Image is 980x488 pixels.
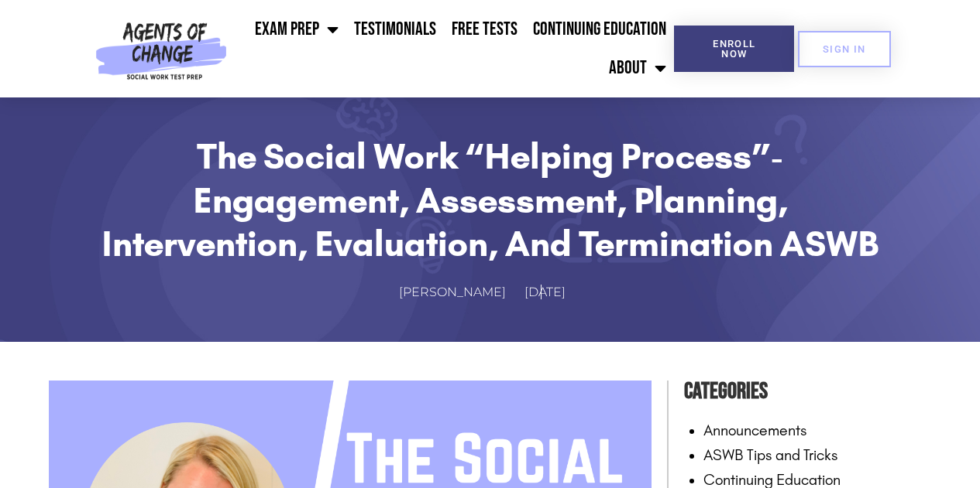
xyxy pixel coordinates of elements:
span: [PERSON_NAME] [399,282,506,304]
a: ASWB Tips and Tricks [703,445,838,464]
span: SIGN IN [823,44,866,54]
a: Testimonials [346,10,444,49]
nav: Menu [233,10,674,87]
a: Enroll Now [674,26,794,72]
h1: The Social Work “Helping Process”- Engagement, Assessment, Planning, Intervention, Evaluation, an... [88,135,893,265]
a: [DATE] [524,282,581,304]
a: Continuing Education [525,10,674,49]
a: [PERSON_NAME] [399,282,521,304]
a: Exam Prep [247,10,346,49]
time: [DATE] [524,285,566,299]
a: Announcements [703,421,807,439]
span: Enroll Now [699,39,769,59]
a: About [601,49,674,87]
a: Free Tests [444,10,525,49]
h4: Categories [684,373,932,410]
a: SIGN IN [798,31,891,67]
